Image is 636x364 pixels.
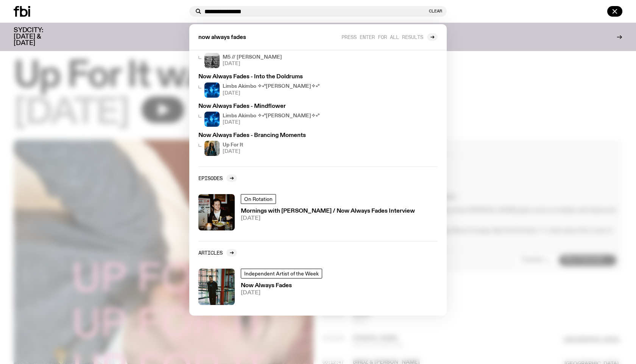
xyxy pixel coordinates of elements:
span: [DATE] [223,91,320,96]
span: [DATE] [223,149,243,154]
span: [DATE] [223,120,320,125]
a: Now Always Fades - MindflowerLimbs Akimbo ✧˖°[PERSON_NAME]✧˖°[DATE] [195,101,341,130]
h3: Now Always Fades - Brancing Moments [198,133,338,138]
h3: SYDCITY: [DATE] & [DATE] [14,27,62,47]
button: Clear [429,9,442,13]
h4: Limbs Akimbo ✧˖°[PERSON_NAME]✧˖° [223,114,320,118]
span: Press enter for all results [341,34,423,40]
h3: Now Always Fades [241,283,322,289]
h3: Now Always Fades - Into the Doldrums [198,74,338,80]
a: Now Always Fades - Into the DoldrumsLimbs Akimbo ✧˖°[PERSON_NAME]✧˖°[DATE] [195,71,341,100]
a: Now Always Fades - MindflowerM5 // [PERSON_NAME][DATE] [195,42,341,71]
img: Ify - a Brown Skin girl with black braided twists, looking up to the side with her tongue stickin... [204,141,220,156]
h4: Up For It [223,143,243,148]
span: [DATE] [241,216,415,221]
a: Articles [198,249,237,257]
h3: Mornings with [PERSON_NAME] / Now Always Fades Interview [241,208,415,214]
a: Episodes [198,174,237,182]
a: Sam blankly stares at the camera, brightly lit by a camera flash wearing a hat collared shirt and... [195,191,441,233]
h2: Episodes [198,175,223,181]
a: Now Always Fades - Brancing MomentsIfy - a Brown Skin girl with black braided twists, looking up ... [195,130,341,159]
h2: Articles [198,250,223,255]
h3: Now Always Fades - Mindflower [198,104,338,109]
img: A full body portrait shot of now always fades standing inside a glass windowed, mall like buildin... [198,269,235,305]
h4: Limbs Akimbo ✧˖°[PERSON_NAME]✧˖° [223,84,320,89]
h4: M5 // [PERSON_NAME] [223,55,282,60]
span: now always fades [198,35,246,40]
a: Press enter for all results [341,33,438,41]
img: Sam blankly stares at the camera, brightly lit by a camera flash wearing a hat collared shirt and... [198,194,235,230]
a: A full body portrait shot of now always fades standing inside a glass windowed, mall like buildin... [195,266,441,308]
span: [DATE] [223,61,282,66]
span: [DATE] [241,290,322,296]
